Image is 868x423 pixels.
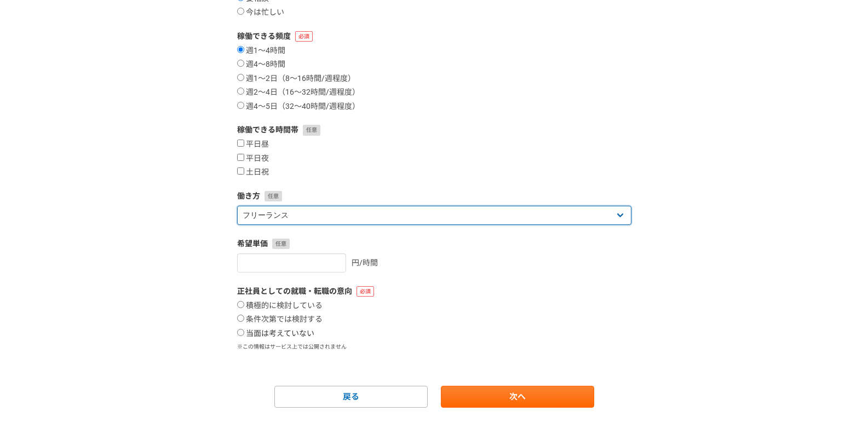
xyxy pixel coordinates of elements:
label: 稼働できる時間帯 [237,124,631,136]
label: 週4〜5日（32〜40時間/週程度） [237,102,360,112]
input: 当面は考えていない [237,329,244,336]
input: 週1〜4時間 [237,46,244,53]
input: 条件次第では検討する [237,315,244,322]
label: 週1〜4時間 [237,46,285,56]
label: 土日祝 [237,167,269,177]
a: 次へ [441,386,594,408]
input: 週4〜8時間 [237,60,244,67]
input: 週4〜5日（32〜40時間/週程度） [237,102,244,109]
label: 今は忙しい [237,8,284,18]
label: 週4〜8時間 [237,60,285,69]
label: 積極的に検討している [237,301,323,311]
label: 稼働できる頻度 [237,31,631,42]
span: 円/時間 [352,258,378,267]
input: 土日祝 [237,167,244,175]
input: 週1〜2日（8〜16時間/週程度） [237,74,244,81]
a: 戻る [274,386,428,408]
label: 希望単価 [237,238,631,250]
input: 平日夜 [237,154,244,161]
input: 積極的に検討している [237,301,244,308]
input: 週2〜4日（16〜32時間/週程度） [237,88,244,95]
label: 条件次第では検討する [237,315,323,325]
label: 正社員としての就職・転職の意向 [237,286,631,297]
label: 平日夜 [237,154,269,164]
input: 平日昼 [237,140,244,147]
label: 平日昼 [237,140,269,149]
input: 今は忙しい [237,8,244,15]
label: 当面は考えていない [237,329,314,339]
label: 週2〜4日（16〜32時間/週程度） [237,88,360,97]
p: ※この情報はサービス上では公開されません [237,343,631,351]
label: 週1〜2日（8〜16時間/週程度） [237,74,355,84]
label: 働き方 [237,190,631,202]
